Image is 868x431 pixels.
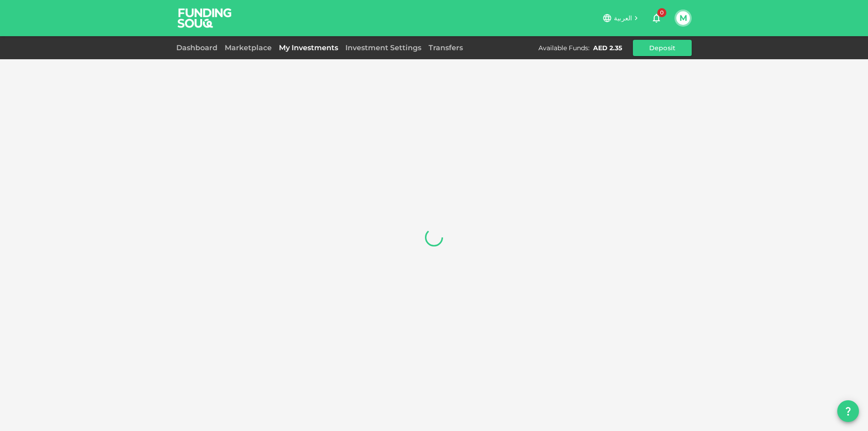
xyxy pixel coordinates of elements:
[676,11,690,25] button: M
[657,8,666,17] span: 0
[837,400,859,422] button: question
[647,9,665,27] button: 0
[425,43,467,52] a: Transfers
[593,43,622,52] div: AED 2.35
[221,43,275,52] a: Marketplace
[342,43,425,52] a: Investment Settings
[176,43,221,52] a: Dashboard
[275,43,342,52] a: My Investments
[633,40,692,56] button: Deposit
[538,43,590,52] div: Available Funds :
[614,14,632,22] span: العربية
